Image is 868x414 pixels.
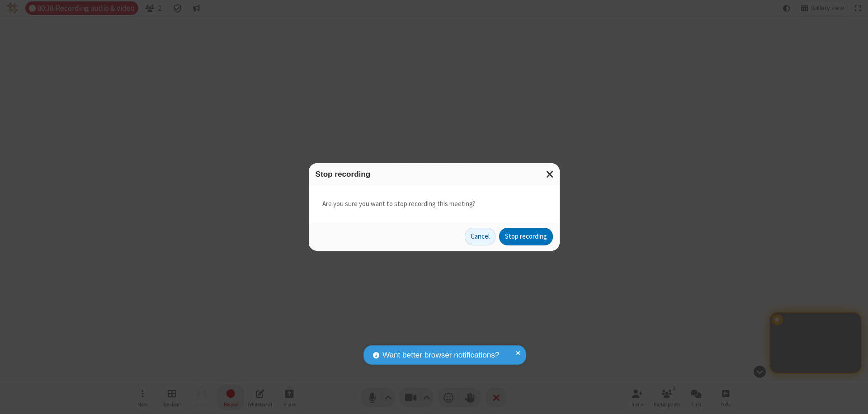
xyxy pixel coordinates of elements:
[499,228,553,246] button: Stop recording
[309,185,560,223] div: Are you sure you want to stop recording this meeting?
[465,228,495,246] button: Cancel
[541,163,560,185] button: Close modal
[316,170,553,179] h3: Stop recording
[382,349,499,361] span: Want better browser notifications?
